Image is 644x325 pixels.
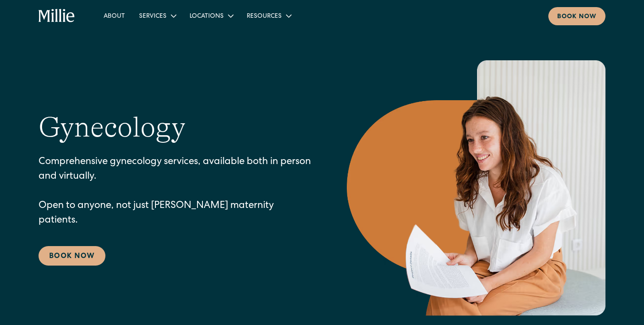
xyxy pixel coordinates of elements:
div: Resources [247,12,282,21]
a: Book Now [39,246,105,266]
div: Resources [240,8,298,23]
div: Services [132,8,182,23]
div: Book now [557,12,597,22]
a: Book now [548,7,605,25]
div: Locations [182,8,240,23]
a: About [97,8,132,23]
div: Locations [190,12,224,21]
p: Comprehensive gynecology services, available both in person and virtually. Open to anyone, not ju... [39,155,311,228]
h1: Gynecology [39,110,186,145]
a: home [39,9,75,23]
img: Smiling woman holding documents during a consultation, reflecting supportive guidance in maternit... [347,60,605,316]
div: Services [139,12,167,21]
